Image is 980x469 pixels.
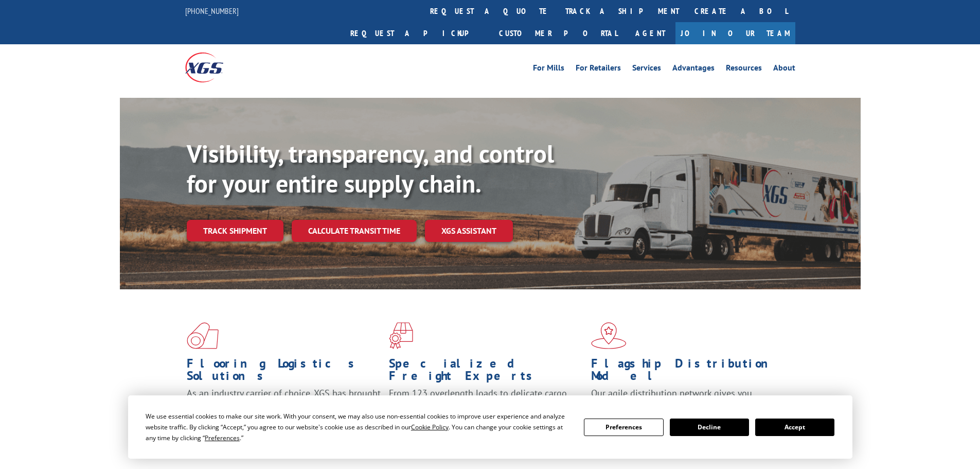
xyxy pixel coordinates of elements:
[670,419,749,436] button: Decline
[672,64,715,75] a: Advantages
[343,22,491,44] a: Request a pickup
[205,433,240,442] span: Preferences
[187,137,554,199] b: Visibility, transparency, and control for your entire supply chain.
[584,419,663,436] button: Preferences
[491,22,625,44] a: Customer Portal
[591,387,780,411] span: Our agile distribution network gives you nationwide inventory management on demand.
[591,322,627,349] img: xgs-icon-flagship-distribution-model-red
[187,220,283,241] a: Track shipment
[425,220,513,242] a: XGS ASSISTANT
[411,423,449,431] span: Cookie Policy
[389,322,413,349] img: xgs-icon-focused-on-flooring-red
[632,64,661,75] a: Services
[187,322,219,349] img: xgs-icon-total-supply-chain-intelligence-red
[292,220,417,242] a: Calculate transit time
[625,22,675,44] a: Agent
[389,357,583,387] h1: Specialized Freight Experts
[187,357,381,387] h1: Flooring Logistics Solutions
[533,64,564,75] a: For Mills
[146,411,572,443] div: We use essential cookies to make our site work. With your consent, we may also use non-essential ...
[389,387,583,433] p: From 123 overlength loads to delicate cargo, our experienced staff knows the best way to move you...
[755,419,834,436] button: Accept
[675,22,795,44] a: Join Our Team
[773,64,795,75] a: About
[187,387,381,424] span: As an industry carrier of choice, XGS has brought innovation and dedication to flooring logistics...
[726,64,762,75] a: Resources
[576,64,621,75] a: For Retailers
[591,357,786,387] h1: Flagship Distribution Model
[128,395,852,459] div: Cookie Consent Prompt
[185,6,239,16] a: [PHONE_NUMBER]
